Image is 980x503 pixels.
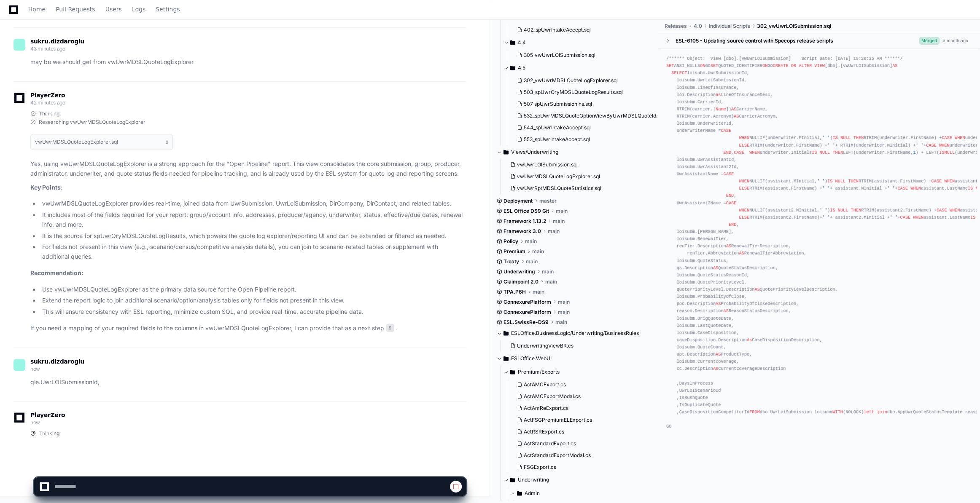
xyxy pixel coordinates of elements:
button: ActAmReExport.cs [514,402,646,414]
span: ' ' [887,186,895,191]
span: WHEN [939,143,950,148]
span: main [533,289,544,295]
span: main [553,218,565,225]
span: SET [666,64,674,69]
span: Name [716,107,726,112]
span: ConnexurePlatform [503,309,551,316]
button: 4.5 [503,61,658,75]
span: NULL [840,136,851,141]
button: FSGExport.cs [514,461,646,473]
span: ' ' [817,179,824,184]
span: 4.0 [694,23,702,29]
span: ' ' [890,215,897,220]
span: ELSE [739,143,750,148]
button: UnderwritingViewBR.cs [507,340,646,352]
span: main [542,268,554,275]
button: 553_spUwrIntakeAccept.sql [514,134,660,145]
span: AS [716,352,721,357]
span: IS [832,136,837,141]
div: a month ago [943,37,968,44]
span: Deployment [503,198,533,204]
span: main [558,299,570,305]
p: Yes, using vwUwrMDSLQuoteLogExplorer is a strong approach for the "Open Pipeline" report. This vi... [30,159,466,179]
span: ActFSGPremiumELExport.cs [524,417,592,423]
span: THEN [853,136,864,141]
span: 43 minutes ago [30,45,65,52]
span: Researching vwUwrMDSLQuoteLogExplorer [39,119,145,126]
span: ESL.SwissRe-DS9 [503,319,549,326]
span: AS [754,287,759,292]
span: ELSE [739,186,750,191]
span: CASE [897,186,908,191]
span: sukru.dizdaroglu [30,38,84,45]
span: CASE [931,179,942,184]
span: ' ' [822,186,830,191]
span: OR [791,64,796,69]
button: vwUwrMDSLQuoteLogExplorer.sql [507,171,646,182]
span: vwUwrMDSLQuoteLogExplorer.sql [517,173,600,180]
p: qle.UwrLOISubmissionId, [30,377,466,387]
span: ' ' [822,215,830,220]
span: IS [812,150,817,155]
span: ActRSRExport.cs [524,428,564,435]
button: ActStandardExport.cs [514,438,646,449]
span: vwUwrLOISubmission.sql [517,161,578,168]
span: AS [716,302,721,307]
span: As [747,337,752,342]
span: ESLOffice.BusinessLogic/Underwriting/BusinessRules [511,330,639,337]
strong: Recommendation: [30,269,83,276]
span: 42 minutes ago [30,99,65,106]
span: main [545,278,557,285]
span: 9 [166,139,168,145]
span: IS [970,215,975,220]
span: main [556,208,568,214]
span: TPA.P6H [503,289,526,295]
button: 544_spUwrIntakeAccept.sql [514,122,660,134]
span: 4.4 [518,39,526,46]
p: If you need a mapping of your required fields to the columns in vwUwrMDSLQuoteLogExplorer, I can ... [30,324,466,333]
span: Framework 3.0 [503,228,541,235]
span: now [30,419,40,425]
span: AS [726,244,731,249]
span: AS [739,251,744,256]
span: NULL [820,150,830,155]
textarea: To enrich screen reader interactions, please activate Accessibility in Grammarly extension settings [53,477,450,496]
span: IS [827,179,832,184]
div: ANSI_NULLS GO QUOTED_IDENTIFIER GO [dbo].[vwUwrLOISubmission] loisubm.UwrSubmissionId, loisubm.Uw... [666,55,972,431]
button: 532_spUwrMDSLQuoteOptionViewByUwrMDSLQuoteId.sql [514,110,660,122]
strong: Key Points: [30,184,63,191]
button: ESLOffice.BusinessLogic/Underwriting/BusinessRules [497,326,652,340]
span: As [713,367,718,372]
span: IS [968,186,973,191]
span: NULL [835,179,845,184]
span: Framework 1.13.2 [503,218,546,225]
span: CREATE [773,64,789,69]
span: END [726,193,734,198]
span: WHEN [749,150,760,155]
span: Settings [156,7,180,12]
span: WHEN [739,179,750,184]
span: 503_spUwrQryMDSLQuoteLogResults.sql [524,89,623,96]
span: 4.5 [518,64,525,71]
h1: vwUwrMDSLQuoteLogExplorer.sql [35,139,118,144]
button: ActRSRExport.cs [514,426,646,438]
span: Claimpoint 2.0 [503,278,538,285]
span: ' ' [827,143,835,148]
span: Individual Scripts [709,23,750,29]
span: Logs [132,7,145,12]
li: vwUwrMDSLQuoteLogExplorer provides real-time, joined data from UwrSubmission, UwrLoiSubmission, D... [40,199,466,209]
span: WHEN [910,186,921,191]
span: CASE [721,128,731,134]
span: IS [830,208,835,213]
span: PlayerZero [30,412,65,417]
span: main [532,248,544,255]
span: AS [731,107,736,112]
p: may be we should get from vwUwrMDSLQuoteLogExplorer [30,57,466,67]
button: ESLOffice.WebUI [497,352,652,365]
span: Policy [503,238,518,245]
span: ActStandardExportModal.cs [524,452,591,459]
span: master [539,198,557,204]
button: vwUwrRptMDSLQuoteStatistics.sql [507,182,646,194]
span: vwUwrRptMDSLQuoteStatistics.sql [517,185,601,192]
button: 305_vwUwrLOISubmission.sql [514,49,653,61]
